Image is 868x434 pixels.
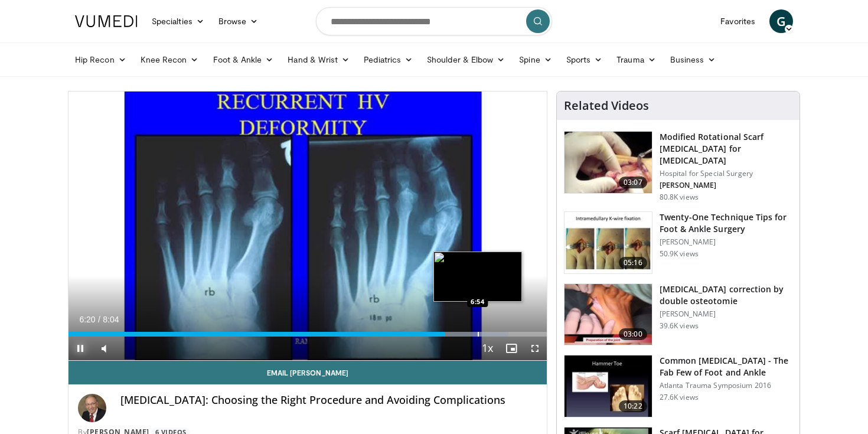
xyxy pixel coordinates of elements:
[660,393,699,402] p: 27.6K views
[316,7,552,35] input: Search topics, interventions
[660,169,792,178] p: Hospital for Special Surgery
[609,48,663,71] a: Trauma
[280,48,357,71] a: Hand & Wrist
[211,9,266,33] a: Browse
[133,48,206,71] a: Knee Recon
[769,9,793,33] a: G
[660,211,792,235] h3: Twenty-One Technique Tips for Foot & Ankle Surgery
[660,237,792,247] p: [PERSON_NAME]
[660,131,792,167] h3: Modified Rotational Scarf [MEDICAL_DATA] for [MEDICAL_DATA]
[92,337,116,360] button: Mute
[663,48,723,71] a: Business
[660,309,792,319] p: [PERSON_NAME]
[145,9,211,33] a: Specialties
[619,257,647,269] span: 05:16
[78,394,106,422] img: Avatar
[660,192,699,202] p: 80.8K views
[357,48,420,71] a: Pediatrics
[559,48,610,71] a: Sports
[660,355,792,378] h3: Common [MEDICAL_DATA] - The Fab Few of Foot and Ankle
[564,211,792,274] a: 05:16 Twenty-One Technique Tips for Foot & Ankle Surgery [PERSON_NAME] 50.9K views
[564,132,652,193] img: Scarf_Osteotomy_100005158_3.jpg.150x105_q85_crop-smart_upscale.jpg
[713,9,762,33] a: Favorites
[103,315,119,324] span: 8:04
[564,284,652,345] img: 294729_0000_1.png.150x105_q85_crop-smart_upscale.jpg
[619,400,647,412] span: 10:22
[523,337,547,360] button: Fullscreen
[660,283,792,307] h3: [MEDICAL_DATA] correction by double osteotomie
[75,15,138,27] img: VuMedi Logo
[433,252,522,302] img: image.jpeg
[68,337,92,360] button: Pause
[564,99,649,113] h4: Related Videos
[564,355,652,417] img: 4559c471-f09d-4bda-8b3b-c296350a5489.150x105_q85_crop-smart_upscale.jpg
[660,321,699,331] p: 39.6K views
[476,337,500,360] button: Playback Rate
[619,328,647,340] span: 03:00
[660,181,792,190] p: [PERSON_NAME]
[660,381,792,390] p: Atlanta Trauma Symposium 2016
[98,315,100,324] span: /
[206,48,281,71] a: Foot & Ankle
[660,249,699,259] p: 50.9K views
[68,361,547,384] a: Email [PERSON_NAME]
[68,92,547,361] video-js: Video Player
[564,355,792,417] a: 10:22 Common [MEDICAL_DATA] - The Fab Few of Foot and Ankle Atlanta Trauma Symposium 2016 27.6K v...
[564,283,792,346] a: 03:00 [MEDICAL_DATA] correction by double osteotomie [PERSON_NAME] 39.6K views
[79,315,95,324] span: 6:20
[564,131,792,202] a: 03:07 Modified Rotational Scarf [MEDICAL_DATA] for [MEDICAL_DATA] Hospital for Special Surgery [P...
[68,332,547,337] div: Progress Bar
[68,48,133,71] a: Hip Recon
[564,212,652,273] img: 6702e58c-22b3-47ce-9497-b1c0ae175c4c.150x105_q85_crop-smart_upscale.jpg
[420,48,512,71] a: Shoulder & Elbow
[120,394,537,407] h4: [MEDICAL_DATA]: Choosing the Right Procedure and Avoiding Complications
[500,337,523,360] button: Enable picture-in-picture mode
[619,177,647,188] span: 03:07
[512,48,559,71] a: Spine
